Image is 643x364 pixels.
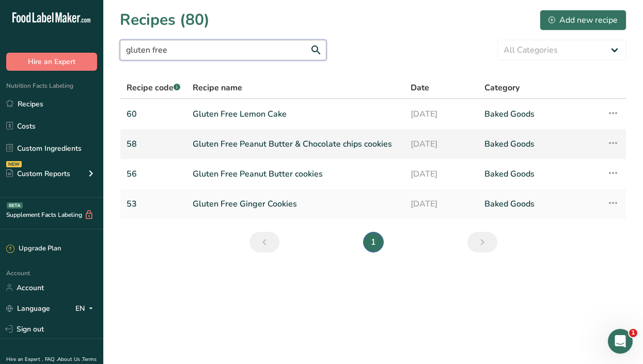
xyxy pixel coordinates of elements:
a: Baked Goods [484,163,594,185]
a: Hire an Expert . [6,356,43,363]
a: [DATE] [411,103,472,125]
div: EN [75,302,97,314]
a: 60 [127,103,180,125]
div: BETA [7,202,23,209]
a: FAQ . [45,356,57,363]
a: Gluten Free Peanut Butter & Chocolate chips cookies [193,133,398,155]
div: Add new recipe [548,14,618,26]
button: Add new recipe [540,10,626,30]
a: 53 [127,193,180,215]
a: [DATE] [411,133,472,155]
input: Search for recipe [120,40,326,60]
a: Gluten Free Peanut Butter cookies [193,163,398,185]
a: 56 [127,163,180,185]
div: Upgrade Plan [6,244,61,254]
a: [DATE] [411,193,472,215]
h1: Recipes (80) [120,8,210,31]
a: Language [6,299,50,318]
a: Gluten Free Lemon Cake [193,103,398,125]
a: Next page [467,232,497,252]
span: 1 [629,329,637,337]
button: Hire an Expert [6,53,97,71]
span: Recipe name [193,82,242,94]
div: NEW [6,161,22,167]
iframe: Intercom live chat [608,329,633,354]
a: Baked Goods [484,133,594,155]
a: Baked Goods [484,103,594,125]
div: Custom Reports [6,168,70,179]
a: Previous page [249,232,279,252]
span: Recipe code [127,82,180,93]
span: Category [484,82,520,94]
a: About Us . [57,356,82,363]
a: Gluten Free Ginger Cookies [193,193,398,215]
a: 58 [127,133,180,155]
a: [DATE] [411,163,472,185]
a: Baked Goods [484,193,594,215]
span: Date [411,82,429,94]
